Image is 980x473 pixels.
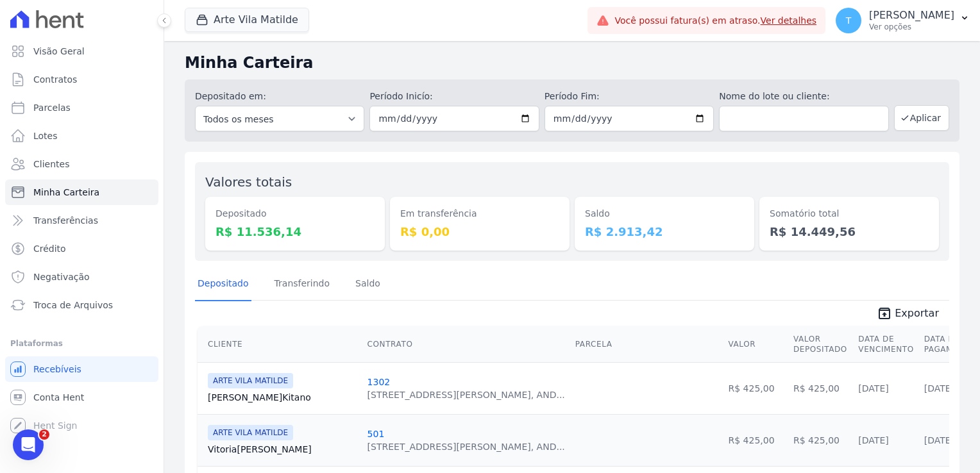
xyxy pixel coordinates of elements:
[761,15,817,26] a: Ver detalhes
[369,90,539,103] label: Período Inicío:
[869,22,954,32] p: Ver opções
[585,207,744,220] dt: Saldo
[858,383,888,394] a: [DATE]
[5,95,158,120] a: Parcelas
[895,306,939,321] span: Exportar
[205,174,292,190] label: Valores totais
[272,268,333,301] a: Transferindo
[33,186,99,199] span: Minha Carteira
[33,45,85,58] span: Visão Geral
[367,377,391,387] a: 1302
[33,158,69,170] span: Clientes
[5,179,158,205] a: Minha Carteira
[866,306,949,324] a: unarchive Exportar
[367,440,565,453] div: [STREET_ADDRESS][PERSON_NAME], AND...
[10,336,153,351] div: Plataformas
[185,8,309,32] button: Arte Vila Matilde
[400,207,559,220] dt: Em transferência
[788,362,853,414] td: R$ 425,00
[877,306,892,321] i: unarchive
[185,51,959,74] h2: Minha Carteira
[208,373,293,388] span: ARTE VILA MATILDE
[924,435,954,445] a: [DATE]
[614,14,816,28] span: Você possui fatura(s) em atraso.
[5,38,158,64] a: Visão Geral
[770,207,929,220] dt: Somatório total
[858,435,888,445] a: [DATE]
[5,236,158,261] a: Crédito
[367,429,385,439] a: 501
[869,9,954,22] p: [PERSON_NAME]
[723,362,788,414] td: R$ 425,00
[208,425,293,440] span: ARTE VILA MATILDE
[400,223,559,240] dd: R$ 0,00
[723,414,788,466] td: R$ 425,00
[215,223,375,240] dd: R$ 11.536,14
[570,326,723,363] th: Parcela
[788,326,853,363] th: Valor Depositado
[788,414,853,466] td: R$ 425,00
[719,90,888,103] label: Nome do lote ou cliente:
[5,385,158,410] a: Conta Hent
[39,429,49,440] span: 2
[33,101,71,114] span: Parcelas
[13,429,44,460] iframe: Intercom live chat
[924,383,954,394] a: [DATE]
[198,326,362,363] th: Cliente
[215,207,375,220] dt: Depositado
[362,326,570,363] th: Contrato
[5,292,158,318] a: Troca de Arquivos
[33,242,66,255] span: Crédito
[208,391,357,404] a: [PERSON_NAME]Kitano
[5,264,158,290] a: Negativação
[5,67,158,92] a: Contratos
[33,73,77,86] span: Contratos
[5,123,158,149] a: Lotes
[195,91,266,101] label: Depositado em:
[5,151,158,177] a: Clientes
[195,268,251,301] a: Depositado
[770,223,929,240] dd: R$ 14.449,56
[545,90,714,103] label: Período Fim:
[353,268,383,301] a: Saldo
[5,208,158,233] a: Transferências
[846,16,852,25] span: T
[585,223,744,240] dd: R$ 2.913,42
[33,391,84,404] span: Conta Hent
[33,299,113,311] span: Troca de Arquivos
[33,214,98,227] span: Transferências
[367,388,565,401] div: [STREET_ADDRESS][PERSON_NAME], AND...
[33,129,58,142] span: Lotes
[33,270,90,283] span: Negativação
[723,326,788,363] th: Valor
[853,326,918,363] th: Data de Vencimento
[825,3,980,38] button: T [PERSON_NAME] Ver opções
[208,443,357,456] a: Vitoria[PERSON_NAME]
[33,363,81,376] span: Recebíveis
[5,356,158,382] a: Recebíveis
[894,105,949,131] button: Aplicar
